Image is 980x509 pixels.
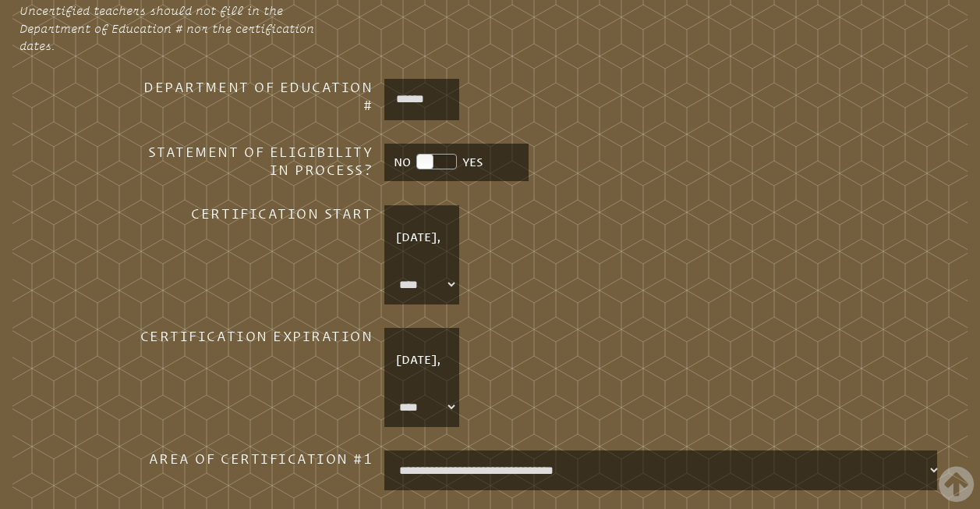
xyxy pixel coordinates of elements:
[137,205,373,223] h3: Certification Start
[394,154,416,172] li: NO
[137,79,373,114] h3: Department of Education #
[457,154,483,172] li: YES
[137,450,373,468] h3: Area of Certification #1
[137,144,373,179] h3: Statement of Eligibility in process?
[387,220,457,255] p: [DATE],
[387,343,457,378] p: [DATE],
[137,328,373,346] h3: Certification Expiration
